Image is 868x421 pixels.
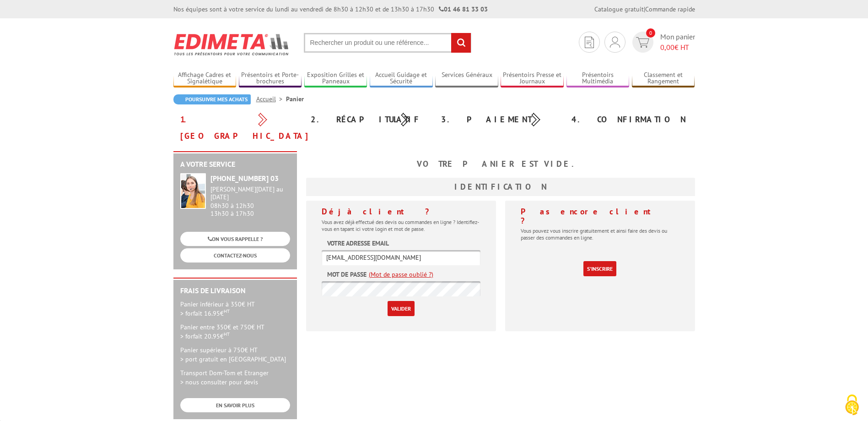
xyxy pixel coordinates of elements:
p: Vous pouvez vous inscrire gratuitement et ainsi faire des devis ou passer des commandes en ligne. [521,227,679,241]
a: Classement et Rangement [632,71,695,86]
a: Accueil Guidage et Sécurité [370,71,433,86]
p: Vous avez déjà effectué des devis ou commandes en ligne ? Identifiez-vous en tapant ici votre log... [322,219,480,232]
a: EN SAVOIR PLUS [180,398,290,412]
span: > forfait 20.95€ [180,332,230,340]
h4: Pas encore client ? [521,207,679,225]
input: Rechercher un produit ou une référence... [304,33,471,53]
div: | [594,5,695,14]
b: Votre panier est vide. [417,159,584,169]
div: [PERSON_NAME][DATE] au [DATE] [210,186,290,201]
a: Catalogue gratuit [594,5,644,13]
div: 1. [GEOGRAPHIC_DATA] [173,111,304,144]
img: devis rapide [585,37,594,48]
a: CONTACTEZ-NOUS [180,248,290,262]
div: 3. Paiement [434,111,565,128]
p: Panier supérieur à 750€ HT [180,345,290,364]
label: Mot de passe [327,270,367,279]
a: S'inscrire [583,261,616,276]
strong: [PHONE_NUMBER] 03 [210,174,279,183]
a: Exposition Grilles et Panneaux [304,71,367,86]
img: Edimeta [173,27,290,61]
span: > port gratuit en [GEOGRAPHIC_DATA] [180,355,286,363]
img: Cookies (fenêtre modale) [841,394,863,416]
p: Transport Dom-Tom et Etranger [180,368,290,387]
img: devis rapide [610,37,620,48]
span: € HT [660,42,695,53]
a: devis rapide 0 Mon panier 0,00€ HT [630,32,695,53]
label: Votre adresse email [327,239,389,248]
a: Affichage Cadres et Signalétique [173,71,237,86]
sup: HT [224,308,230,314]
li: Panier [286,94,304,104]
h2: Frais de Livraison [180,287,290,295]
a: Commande rapide [645,5,695,13]
span: 0 [646,28,655,38]
a: Présentoirs et Porte-brochures [239,71,302,86]
div: 2. Récapitulatif [304,111,434,128]
span: > nous consulter pour devis [180,378,258,386]
input: Valider [388,301,415,316]
a: Services Généraux [435,71,498,86]
div: Nos équipes sont à votre service du lundi au vendredi de 8h30 à 12h30 et de 13h30 à 17h30 [173,5,488,14]
span: > forfait 16.95€ [180,309,230,317]
h4: Déjà client ? [322,207,480,216]
img: devis rapide [636,37,649,48]
a: Accueil [256,95,286,103]
a: Présentoirs Presse et Journaux [501,71,564,86]
sup: HT [224,331,230,337]
a: ON VOUS RAPPELLE ? [180,232,290,246]
div: 08h30 à 12h30 13h30 à 17h30 [210,186,290,217]
p: Panier entre 350€ et 750€ HT [180,323,290,341]
span: Mon panier [660,32,695,53]
p: Panier inférieur à 350€ HT [180,300,290,318]
img: widget-service.jpg [180,173,206,209]
button: Cookies (fenêtre modale) [836,390,868,421]
span: 0,00 [660,43,674,52]
a: Poursuivre mes achats [173,94,251,104]
a: (Mot de passe oublié ?) [369,270,433,279]
input: rechercher [451,33,471,53]
strong: 01 46 81 33 03 [439,5,488,13]
a: Présentoirs Multimédia [566,71,630,86]
h2: A votre service [180,160,290,169]
h3: Identification [306,178,695,196]
div: 4. Confirmation [565,111,695,128]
